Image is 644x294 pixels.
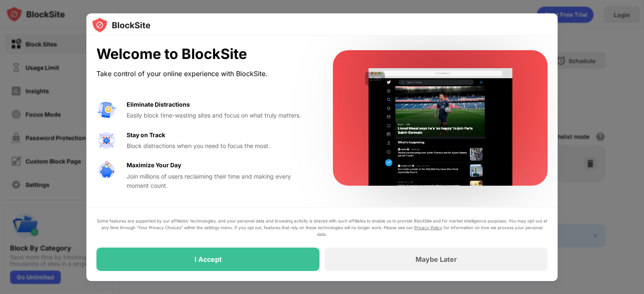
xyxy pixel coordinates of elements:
div: Welcome to BlockSite [96,46,313,63]
div: Eliminate Distractions [127,100,190,109]
div: Join millions of users reclaiming their time and making every moment count. [127,172,313,191]
img: logo-blocksite.svg [91,17,151,33]
img: value-avoid-distractions.svg [96,100,117,120]
div: Maybe Later [415,255,457,263]
div: Take control of your online experience with BlockSite. [96,68,313,80]
img: value-safe-time.svg [96,161,117,181]
div: Block distractions when you need to focus the most. [127,141,313,151]
div: Easily block time-wasting sites and focus on what truly matters. [127,111,313,120]
img: value-focus.svg [96,130,117,151]
div: Stay on Track [127,130,165,140]
div: Some features are supported by our affiliates’ technologies, and your personal data and browsing ... [96,217,548,238]
div: I Accept [195,255,222,263]
div: Maximize Your Day [127,161,181,170]
a: Privacy Policy [414,225,442,230]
